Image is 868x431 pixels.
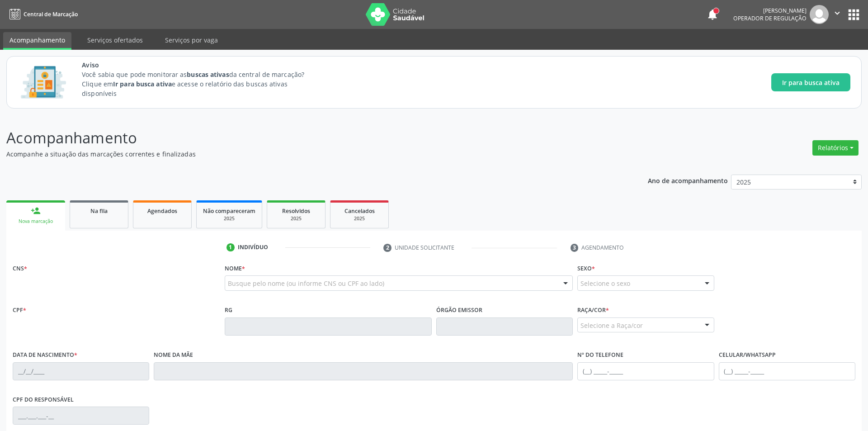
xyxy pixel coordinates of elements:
img: img [810,5,829,24]
span: Resolvidos [282,207,310,215]
span: Não compareceram [203,207,255,215]
div: 2025 [203,215,255,222]
span: Na fila [90,207,108,215]
strong: Ir para busca ativa [113,80,172,88]
p: Acompanhamento [6,127,605,149]
label: Celular/WhatsApp [719,348,776,362]
label: CNS [13,261,27,275]
input: __/__/____ [13,362,149,380]
button:  [829,5,846,24]
p: Acompanhe a situação das marcações correntes e finalizadas [6,149,605,159]
div: [PERSON_NAME] [733,7,807,14]
div: 2025 [274,215,319,222]
img: Imagem de CalloutCard [18,62,69,103]
div: Nova marcação [13,218,59,225]
span: Selecione o sexo [580,279,630,288]
span: Agendados [147,207,177,215]
input: (__) _____-_____ [719,362,855,380]
span: Operador de regulação [733,14,807,22]
label: Nome da mãe [154,348,193,362]
button: notifications [706,8,719,21]
a: Acompanhamento [3,32,71,50]
label: RG [225,303,232,317]
label: CPF do responsável [13,393,74,407]
strong: buscas ativas [187,70,229,79]
button: Ir para busca ativa [771,73,850,91]
label: Órgão emissor [436,303,482,317]
div: Indivíduo [238,243,268,251]
button: apps [846,7,862,23]
span: Busque pelo nome (ou informe CNS ou CPF ao lado) [228,279,384,288]
i:  [832,8,842,18]
div: person_add [31,206,41,216]
span: Central de Marcação [24,10,78,18]
label: Raça/cor [577,303,609,317]
span: Selecione a Raça/cor [580,321,643,330]
span: Aviso [82,60,321,70]
input: ___.___.___-__ [13,407,149,425]
button: Relatórios [812,140,859,156]
label: Nome [225,261,245,275]
label: CPF [13,303,26,317]
label: Data de nascimento [13,348,77,362]
div: 2025 [337,215,382,222]
div: 1 [226,243,235,251]
p: Você sabia que pode monitorar as da central de marcação? Clique em e acesse o relatório das busca... [82,70,321,98]
span: Cancelados [344,207,375,215]
input: (__) _____-_____ [577,362,714,380]
a: Serviços por vaga [159,32,224,48]
label: Sexo [577,261,595,275]
p: Ano de acompanhamento [648,175,728,186]
span: Ir para busca ativa [782,78,840,87]
a: Central de Marcação [6,7,78,22]
a: Serviços ofertados [81,32,149,48]
label: Nº do Telefone [577,348,623,362]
